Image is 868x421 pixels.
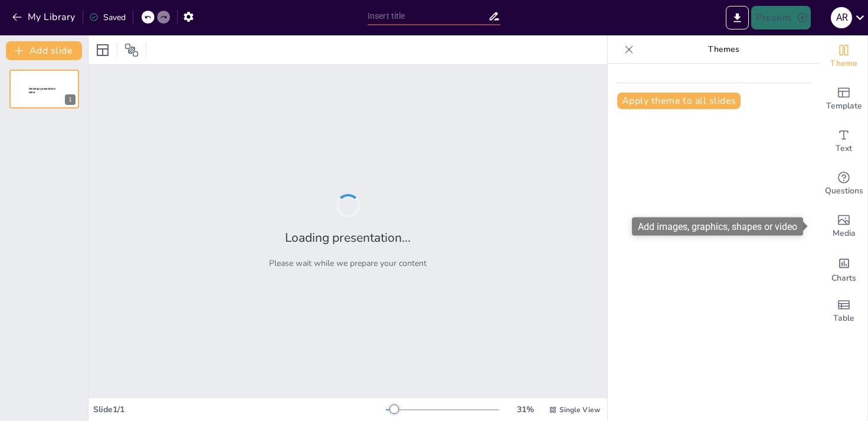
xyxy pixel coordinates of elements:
[831,7,852,28] div: A R
[368,8,488,25] input: Insert title
[638,35,808,64] p: Themes
[9,8,80,27] button: My Library
[820,248,867,290] div: Add charts and graphs
[831,6,852,29] button: A R
[9,70,79,108] div: 1
[29,87,55,94] span: Sendsteps presentation editor
[831,272,856,285] span: Charts
[830,57,857,70] span: Theme
[269,258,427,269] p: Please wait while we prepare your content
[285,229,411,246] h2: Loading presentation...
[93,41,112,60] div: Layout
[89,12,126,23] div: Saved
[820,290,867,333] div: Add a table
[820,163,867,205] div: Get real-time input from your audience
[93,404,386,415] div: Slide 1 / 1
[559,405,600,415] span: Single View
[826,100,862,113] span: Template
[833,227,856,240] span: Media
[820,205,867,248] div: Add images, graphics, shapes or video
[833,312,854,325] span: Table
[632,218,803,236] div: Add images, graphics, shapes or video
[6,41,82,60] button: Add slide
[65,94,76,105] div: 1
[820,120,867,163] div: Add text boxes
[820,78,867,120] div: Add ready made slides
[825,185,863,198] span: Questions
[125,43,139,57] span: Position
[511,404,539,415] div: 31 %
[836,142,852,155] span: Text
[617,93,741,109] button: Apply theme to all slides
[820,35,867,78] div: Change the overall theme
[751,6,810,29] button: Present
[726,6,749,29] button: Export to PowerPoint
